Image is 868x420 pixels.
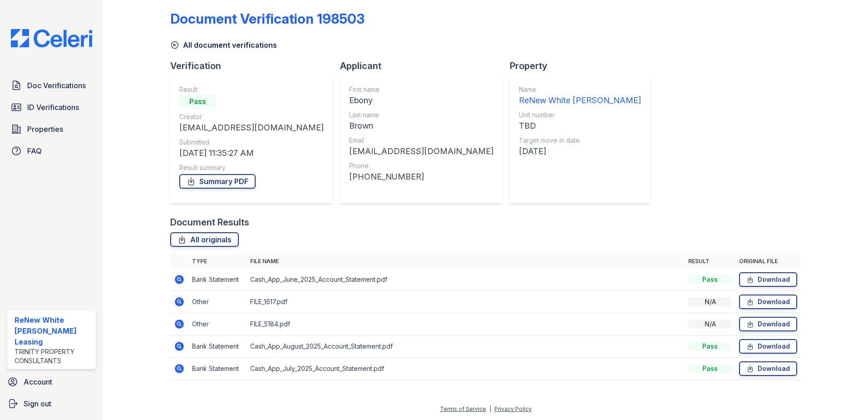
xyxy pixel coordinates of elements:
[188,254,247,269] th: Type
[519,110,641,120] div: Unit number
[170,10,365,27] div: Document Verification 198503
[519,145,641,158] div: [DATE]
[349,136,493,145] div: Email
[247,313,685,335] td: FILE_5184.pdf
[27,145,42,156] span: FAQ
[519,120,641,132] div: TBD
[349,94,493,107] div: Ebony
[170,40,277,50] a: All document verifications
[179,138,324,147] div: Submitted
[739,272,797,287] a: Download
[179,85,324,94] div: Result
[688,364,732,373] div: Pass
[247,291,685,313] td: FILE_1617.pdf
[4,29,99,47] img: CE_Logo_Blue-a8612792a0a2168367f1c8372b55b34899dd931a85d93a1a3d3e32e68fde9ad4.png
[7,98,96,116] a: ID Verifications
[349,145,493,158] div: [EMAIL_ADDRESS][DOMAIN_NAME]
[739,361,797,376] a: Download
[440,405,486,412] a: Terms of Service
[179,163,324,172] div: Result summary
[349,110,493,120] div: Last name
[179,112,324,121] div: Creator
[24,376,52,387] span: Account
[188,335,247,358] td: Bank Statement
[188,291,247,313] td: Other
[494,405,532,412] a: Privacy Policy
[247,335,685,358] td: Cash_App_August_2025_Account_Statement.pdf
[247,269,685,291] td: Cash_App_June_2025_Account_Statement.pdf
[7,76,96,95] a: Doc Verifications
[27,80,86,91] span: Doc Verifications
[27,102,79,113] span: ID Verifications
[519,94,641,107] div: ReNew White [PERSON_NAME]
[688,342,732,351] div: Pass
[170,60,340,72] div: Verification
[739,339,797,354] a: Download
[179,147,324,160] div: [DATE] 11:35:27 AM
[739,317,797,331] a: Download
[7,120,96,138] a: Properties
[179,174,256,189] a: Summary PDF
[519,85,641,94] div: Name
[179,94,216,109] div: Pass
[510,60,657,72] div: Property
[15,347,92,365] div: Trinity Property Consultants
[349,170,493,183] div: [PHONE_NUMBER]
[170,216,249,229] div: Document Results
[688,320,732,329] div: N/A
[340,60,510,72] div: Applicant
[519,85,641,107] a: Name ReNew White [PERSON_NAME]
[489,405,491,412] div: |
[179,121,324,134] div: [EMAIL_ADDRESS][DOMAIN_NAME]
[188,358,247,380] td: Bank Statement
[4,395,99,413] a: Sign out
[188,313,247,335] td: Other
[247,254,685,269] th: File name
[247,358,685,380] td: Cash_App_July_2025_Account_Statement.pdf
[349,161,493,170] div: Phone
[27,124,63,135] span: Properties
[519,136,641,145] div: Target move in date
[688,297,732,306] div: N/A
[349,85,493,94] div: First name
[688,275,732,284] div: Pass
[7,142,96,160] a: FAQ
[24,398,51,409] span: Sign out
[739,295,797,309] a: Download
[685,254,735,269] th: Result
[15,315,92,347] div: ReNew White [PERSON_NAME] Leasing
[735,254,801,269] th: Original file
[4,373,99,391] a: Account
[188,269,247,291] td: Bank Statement
[170,232,239,247] a: All originals
[349,120,493,132] div: Brown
